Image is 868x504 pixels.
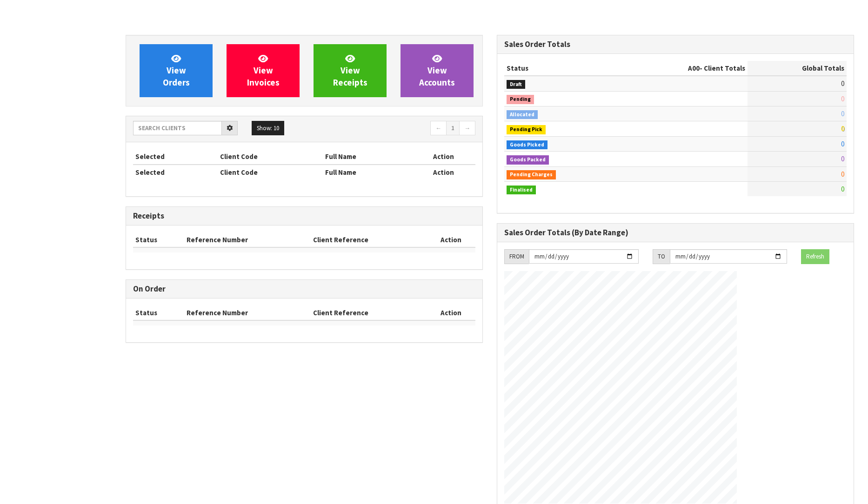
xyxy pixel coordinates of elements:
th: Selected [133,165,218,179]
span: 0 [841,139,844,148]
nav: Page navigation [311,121,475,137]
span: A00 [688,64,700,73]
th: - Client Totals [617,61,748,76]
span: 0 [841,154,844,163]
th: Action [426,232,475,247]
input: Search clients [133,121,222,135]
span: Goods Packed [507,155,549,165]
th: Action [426,305,475,320]
th: Client Code [218,149,323,164]
span: 0 [841,170,844,179]
span: 0 [841,124,844,133]
span: Pending [507,95,534,104]
span: 0 [841,79,844,88]
span: Pending Pick [507,125,546,134]
a: ViewInvoices [227,44,300,97]
th: Status [133,305,184,320]
span: 0 [841,109,844,118]
h3: Sales Order Totals (By Date Range) [504,228,847,237]
th: Full Name [323,165,412,179]
th: Client Code [218,165,323,179]
h3: Receipts [133,212,475,220]
th: Client Reference [311,232,426,247]
a: ViewReceipts [314,44,387,97]
span: View Orders [163,53,190,88]
th: Global Totals [748,61,847,76]
span: 0 [841,94,844,103]
button: Refresh [801,249,829,264]
span: Pending Charges [507,170,556,179]
span: View Invoices [247,53,280,88]
th: Reference Number [184,305,311,320]
h3: On Order [133,285,475,293]
span: View Accounts [419,53,455,88]
span: Goods Picked [507,140,548,150]
span: View Receipts [333,53,367,88]
th: Status [504,61,617,76]
th: Full Name [323,149,412,164]
div: FROM [504,249,529,264]
a: ViewAccounts [401,44,474,97]
h3: Sales Order Totals [504,40,847,49]
th: Reference Number [184,232,311,247]
span: 0 [841,185,844,193]
th: Action [412,149,475,164]
th: Action [412,165,475,179]
button: Show: 10 [252,121,284,136]
a: ViewOrders [140,44,213,97]
a: ← [430,121,447,136]
span: Draft [507,80,525,89]
span: Finalised [507,186,536,195]
div: TO [653,249,670,264]
th: Selected [133,149,218,164]
th: Client Reference [311,305,426,320]
a: 1 [446,121,460,136]
span: Allocated [507,110,538,119]
th: Status [133,232,184,247]
a: → [459,121,475,136]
